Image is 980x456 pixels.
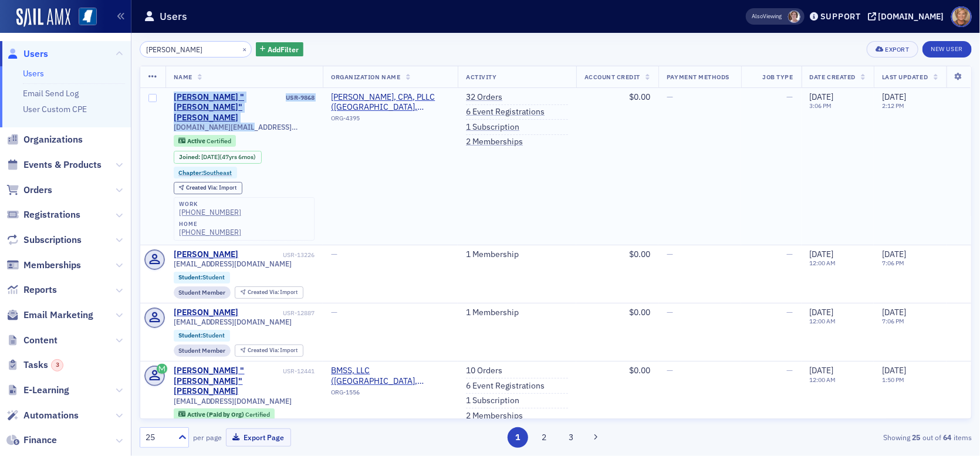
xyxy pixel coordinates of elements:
div: ORG-4395 [331,114,450,126]
span: — [667,307,673,317]
time: 12:00 AM [810,317,836,325]
div: Student Member [174,344,231,357]
span: Chapter : [178,168,203,177]
img: SailAMX [16,8,70,27]
a: 2 Memberships [466,137,523,147]
a: 1 Membership [466,249,519,260]
a: Automations [6,409,79,422]
span: Active (Paid by Org) [187,410,245,418]
span: — [667,92,673,102]
a: Student:Student [178,332,225,339]
button: Export Page [226,428,291,447]
span: $0.00 [629,365,650,376]
a: Users [23,68,44,79]
span: Payment Methods [667,73,729,81]
button: × [239,43,250,54]
span: — [787,365,793,376]
span: Events & Products [23,158,102,171]
span: [DATE] [882,307,906,317]
div: Student: [174,272,231,283]
button: 3 [561,427,582,448]
span: Profile [951,6,972,27]
span: Created Via : [248,288,281,296]
span: Organization Name [331,73,400,81]
span: Student : [178,331,202,339]
span: [DATE] [810,92,834,102]
a: Active Certified [178,137,231,144]
div: work [179,201,241,208]
div: (47yrs 6mos) [201,153,256,161]
span: Tasks [23,359,63,371]
span: [DATE] [810,307,834,317]
span: Reports [23,283,57,296]
span: Name [174,73,192,81]
span: Active [187,137,207,145]
a: Memberships [6,259,81,272]
a: Subscriptions [6,234,82,246]
a: [PERSON_NAME], CPA, PLLC ([GEOGRAPHIC_DATA], [GEOGRAPHIC_DATA]) [331,92,450,113]
span: Orders [23,184,52,197]
span: Content [23,334,58,347]
span: [DATE] [882,249,906,259]
a: New User [922,41,972,58]
strong: 25 [910,432,922,443]
button: [DOMAIN_NAME] [868,12,948,21]
span: [DATE] [882,365,906,376]
div: Active (Paid by Org): Active (Paid by Org): Certified [174,408,275,420]
span: [EMAIL_ADDRESS][DOMAIN_NAME] [174,397,292,406]
div: USR-9868 [286,94,315,102]
span: Email Marketing [23,309,93,322]
span: Automations [23,409,79,422]
a: Reports [6,283,57,296]
time: 7:06 PM [882,317,904,325]
a: 6 Event Registrations [466,107,545,117]
span: Created Via : [186,184,219,191]
a: 1 Subscription [466,396,519,406]
span: [EMAIL_ADDRESS][DOMAIN_NAME] [174,317,292,326]
a: Active (Paid by Org) Certified [178,411,269,418]
div: [PERSON_NAME] "[PERSON_NAME]" [PERSON_NAME] [174,366,281,397]
a: 2 Memberships [466,411,523,421]
a: [PHONE_NUMBER] [179,228,241,237]
div: Student Member [174,286,231,299]
input: Search… [140,41,252,58]
span: — [787,307,793,317]
span: Date Created [810,73,856,81]
span: [DOMAIN_NAME][EMAIL_ADDRESS][DOMAIN_NAME] [174,123,315,131]
button: Export [867,41,918,58]
a: 1 Membership [466,308,519,318]
a: Student:Student [178,273,225,281]
span: — [787,92,793,102]
span: Job Type [763,73,793,81]
strong: 64 [941,432,954,443]
div: Joined: 1978-03-01 00:00:00 [174,151,262,164]
div: USR-12441 [283,367,315,375]
div: Created Via: Import [174,182,242,194]
div: Import [248,347,298,354]
a: E-Learning [6,384,69,397]
button: 2 [534,427,555,448]
h1: Users [160,9,187,23]
div: Export [886,46,910,53]
span: Memberships [23,259,81,272]
a: Registrations [6,208,80,221]
a: [PERSON_NAME] [174,249,239,260]
time: 12:00 AM [810,376,836,384]
span: Registrations [23,208,80,221]
time: 3:06 PM [810,102,832,110]
a: 6 Event Registrations [466,381,545,391]
a: [PERSON_NAME] [174,308,239,318]
span: — [331,249,337,259]
div: [DOMAIN_NAME] [878,11,944,22]
div: home [179,221,241,228]
time: 7:06 PM [882,259,904,267]
span: — [667,249,673,259]
div: [PHONE_NUMBER] [179,208,241,217]
div: Support [820,11,861,22]
a: Chapter:Southeast [178,169,232,177]
div: Student: [174,330,231,342]
time: 1:50 PM [882,376,904,384]
span: Certified [207,137,231,145]
img: SailAMX [79,8,97,26]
